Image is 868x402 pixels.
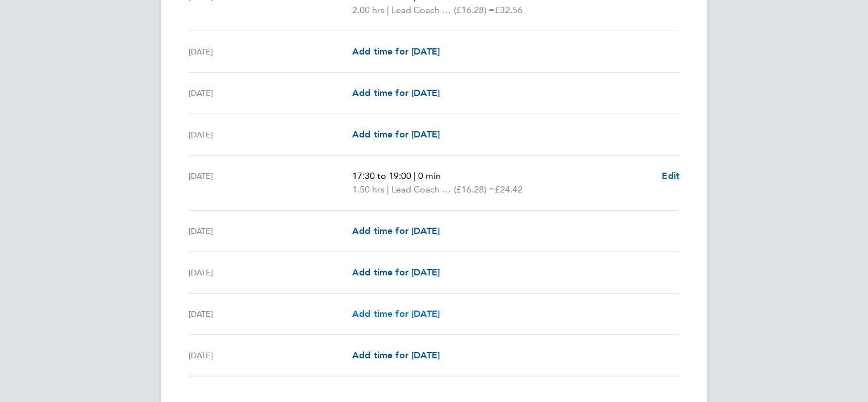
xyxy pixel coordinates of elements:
[352,170,411,181] span: 17:30 to 19:00
[352,128,440,141] a: Add time for [DATE]
[189,266,352,279] div: [DATE]
[189,45,352,58] div: [DATE]
[352,46,440,57] span: Add time for [DATE]
[387,5,389,15] span: |
[352,224,440,238] a: Add time for [DATE]
[189,307,352,321] div: [DATE]
[352,129,440,140] span: Add time for [DATE]
[352,267,440,278] span: Add time for [DATE]
[495,5,523,15] span: £32.56
[662,169,679,183] a: Edit
[352,184,385,195] span: 1.50 hrs
[352,45,440,58] a: Add time for [DATE]
[662,170,679,181] span: Edit
[391,183,454,196] span: Lead Coach Rate
[414,170,416,181] span: |
[352,307,440,321] a: Add time for [DATE]
[189,86,352,100] div: [DATE]
[454,184,495,195] span: (£16.28) =
[189,349,352,362] div: [DATE]
[391,3,454,17] span: Lead Coach Rate
[352,225,440,236] span: Add time for [DATE]
[189,128,352,141] div: [DATE]
[495,184,523,195] span: £24.42
[454,5,495,15] span: (£16.28) =
[387,184,389,195] span: |
[352,350,440,361] span: Add time for [DATE]
[352,349,440,362] a: Add time for [DATE]
[189,169,352,196] div: [DATE]
[352,87,440,98] span: Add time for [DATE]
[352,266,440,279] a: Add time for [DATE]
[352,308,440,319] span: Add time for [DATE]
[352,86,440,100] a: Add time for [DATE]
[189,224,352,238] div: [DATE]
[352,5,385,15] span: 2.00 hrs
[418,170,441,181] span: 0 min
